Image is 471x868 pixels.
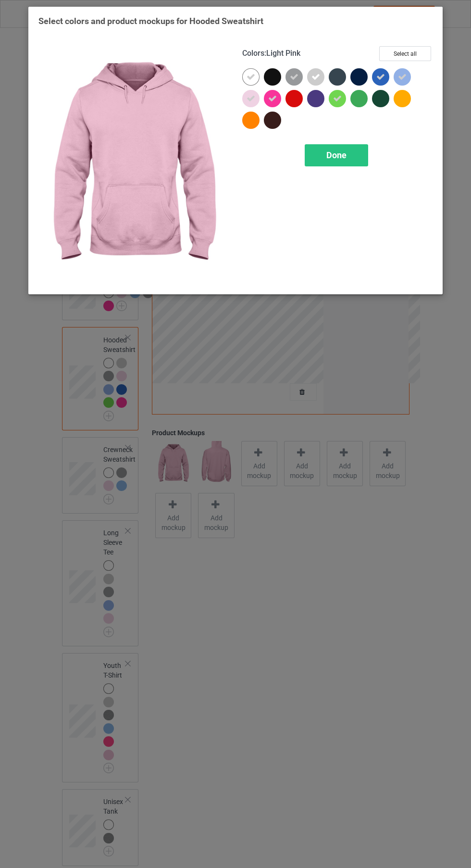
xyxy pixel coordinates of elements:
[326,150,347,160] span: Done
[242,49,264,58] span: Colors
[379,46,431,61] button: Select all
[38,46,229,284] img: regular.jpg
[242,49,300,59] h4: :
[38,16,263,26] span: Select colors and product mockups for Hooded Sweatshirt
[266,49,300,58] span: Light Pink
